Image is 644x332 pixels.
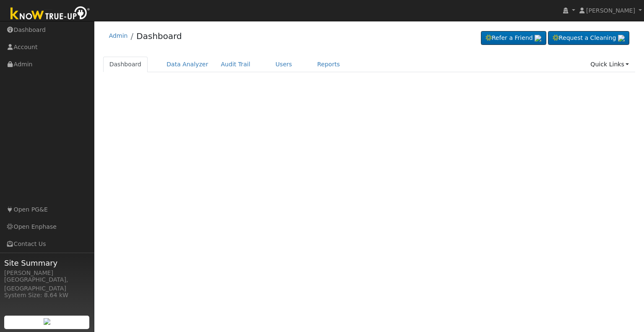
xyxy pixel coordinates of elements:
img: retrieve [618,35,625,42]
a: Users [269,57,299,72]
a: Request a Cleaning [548,31,629,45]
a: Quick Links [584,57,635,72]
img: retrieve [535,35,541,42]
div: [PERSON_NAME] [4,269,90,277]
a: Dashboard [103,57,148,72]
a: Audit Trail [215,57,257,72]
a: Data Analyzer [160,57,215,72]
div: [GEOGRAPHIC_DATA], [GEOGRAPHIC_DATA] [4,275,90,293]
span: [PERSON_NAME] [586,7,635,14]
a: Refer a Friend [481,31,546,45]
a: Dashboard [136,31,182,41]
div: System Size: 8.64 kW [4,291,90,300]
img: Know True-Up [6,5,94,24]
span: Site Summary [4,257,90,269]
a: Admin [109,32,128,39]
a: Reports [311,57,346,72]
img: retrieve [44,318,50,325]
